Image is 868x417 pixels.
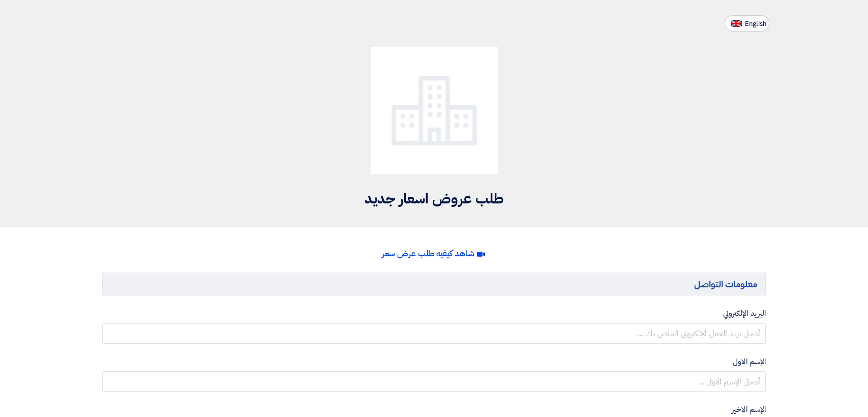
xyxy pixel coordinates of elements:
[102,308,766,319] label: البريد الإلكتروني
[371,47,498,174] img: Company Logo
[102,371,766,392] input: أدخل الإسم الاول ...
[102,189,766,209] h2: طلب عروض اسعار جديد
[102,404,766,415] label: الإسم الاخير
[102,273,766,295] h5: معلومات التواصل
[382,247,474,260] span: شاهد كيفيه طلب عرض سعر
[731,20,742,27] img: en-US.png
[102,356,766,368] label: الإسم الاول
[102,323,766,344] input: أدخل بريد العمل الإلكتروني الخاص بك ...
[745,20,766,27] span: English
[725,15,769,32] button: English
